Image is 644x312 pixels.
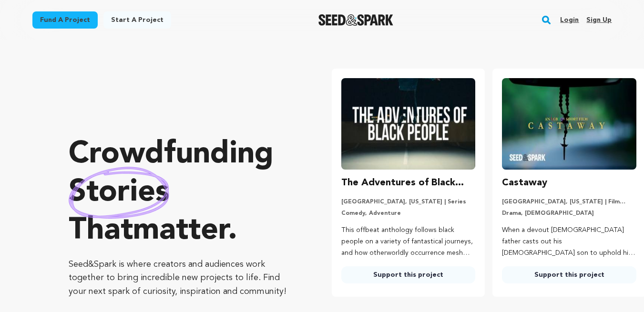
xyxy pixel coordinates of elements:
a: Start a project [103,11,171,29]
p: This offbeat anthology follows black people on a variety of fantastical journeys, and how otherwo... [341,225,476,259]
img: hand sketched image [69,167,169,219]
p: Crowdfunding that . [69,136,294,250]
a: Fund a project [32,11,98,29]
span: matter [133,216,228,246]
p: Drama, [DEMOGRAPHIC_DATA] [502,210,636,217]
img: The Adventures of Black People image [341,78,476,170]
a: Support this project [502,266,636,283]
a: Seed&Spark Homepage [318,14,393,26]
a: Support this project [341,266,476,283]
img: Seed&Spark Logo Dark Mode [318,14,393,26]
a: Login [560,12,579,28]
img: Castaway image [502,78,636,170]
a: Sign up [586,12,612,28]
p: [GEOGRAPHIC_DATA], [US_STATE] | Series [341,198,476,206]
p: [GEOGRAPHIC_DATA], [US_STATE] | Film Short [502,198,636,206]
h3: The Adventures of Black People [341,175,476,191]
h3: Castaway [502,175,547,191]
p: When a devout [DEMOGRAPHIC_DATA] father casts out his [DEMOGRAPHIC_DATA] son to uphold his faith,... [502,225,636,259]
p: Seed&Spark is where creators and audiences work together to bring incredible new projects to life... [69,258,294,299]
p: Comedy, Adventure [341,210,476,217]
